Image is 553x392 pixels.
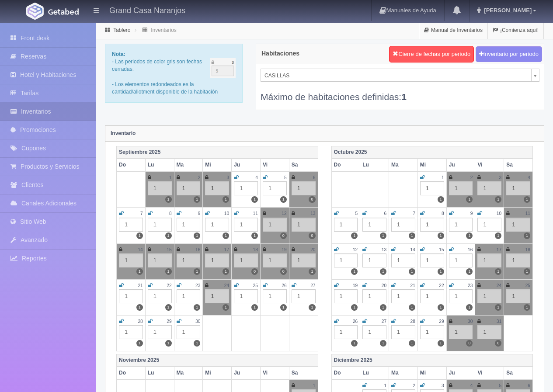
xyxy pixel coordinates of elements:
small: 26 [282,283,286,288]
div: 1 [449,181,473,195]
small: 9 [470,211,473,216]
div: 1 [234,218,258,232]
div: - Las periodos de color gris son fechas cerradas. - Los elementos redondeados es la cantidad/allo... [105,44,243,103]
div: 1 [148,325,172,339]
small: 15 [439,247,444,252]
label: 1 [136,268,143,275]
img: cutoff.png [210,58,236,78]
div: 1 [391,218,415,232]
div: 1 [205,289,229,303]
th: Ma [389,159,418,171]
div: 1 [334,218,358,232]
small: 2 [470,175,473,180]
th: Mi [417,367,446,379]
label: 1 [280,304,287,311]
small: 18 [253,247,258,252]
label: 0 [251,268,258,275]
small: 4 [528,175,530,180]
th: Ju [232,159,261,171]
label: 1 [165,268,172,275]
div: 1 [334,253,358,267]
div: 1 [506,181,530,195]
div: 1 [177,289,201,303]
label: 1 [136,304,143,311]
div: 1 [334,289,358,303]
div: 1 [506,289,530,303]
div: 1 [205,181,229,195]
label: 1 [380,304,386,311]
label: 0 [309,232,315,239]
small: 3 [226,175,229,180]
div: 1 [148,218,172,232]
th: Mi [203,367,232,379]
label: 0 [280,232,287,239]
label: 1 [194,196,200,203]
label: 1 [351,268,358,275]
label: 1 [409,304,415,311]
div: 1 [292,253,316,267]
label: 1 [466,196,473,203]
label: 1 [194,340,200,347]
img: Getabed [26,3,44,20]
label: 1 [309,268,315,275]
small: 20 [382,283,386,288]
small: 17 [497,247,501,252]
th: Noviembre 2025 [117,354,318,367]
div: 1 [177,181,201,195]
small: 1 [442,175,444,180]
label: 1 [438,196,444,203]
span: CASILLAS [264,69,528,82]
th: Ju [446,367,475,379]
small: 28 [138,319,143,324]
div: 1 [420,325,444,339]
th: Ju [446,159,475,171]
label: 0 [280,268,287,275]
a: Manual de Inventarios [419,22,487,39]
span: [PERSON_NAME] [482,7,532,14]
small: 29 [167,319,171,324]
small: 4 [470,383,473,388]
div: 1 [263,289,287,303]
label: 1 [194,304,200,311]
label: 0 [309,196,315,203]
b: 1 [401,92,407,102]
small: 18 [525,247,530,252]
label: 1 [251,304,258,311]
small: 29 [439,319,444,324]
div: 1 [263,253,287,267]
small: 21 [138,283,143,288]
div: 1 [177,218,201,232]
label: 1 [351,340,358,347]
small: 14 [138,247,143,252]
strong: Inventario [111,130,136,136]
label: 1 [466,304,473,311]
label: 1 [524,196,530,203]
th: Lu [145,159,174,171]
th: Do [117,159,146,171]
div: 1 [391,253,415,267]
small: 24 [497,283,501,288]
small: 22 [167,283,171,288]
label: 1 [380,268,386,275]
small: 3 [499,175,502,180]
th: Ma [174,367,203,379]
div: 1 [148,253,172,267]
div: 1 [477,325,501,339]
div: 1 [506,253,530,267]
h4: Grand Casa Naranjos [109,4,185,15]
small: 1 [313,383,316,388]
h4: Habitaciones [261,50,299,57]
small: 17 [224,247,229,252]
small: 16 [195,247,200,252]
label: 1 [165,232,172,239]
label: 1 [495,304,501,311]
small: 5 [284,175,287,180]
small: 25 [253,283,258,288]
label: 1 [165,304,172,311]
div: Máximo de habitaciones definidas: [261,82,539,103]
th: Do [331,159,360,171]
small: 6 [313,175,316,180]
small: 1 [384,383,386,388]
a: Inventarios [151,27,177,33]
div: 1 [119,325,143,339]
